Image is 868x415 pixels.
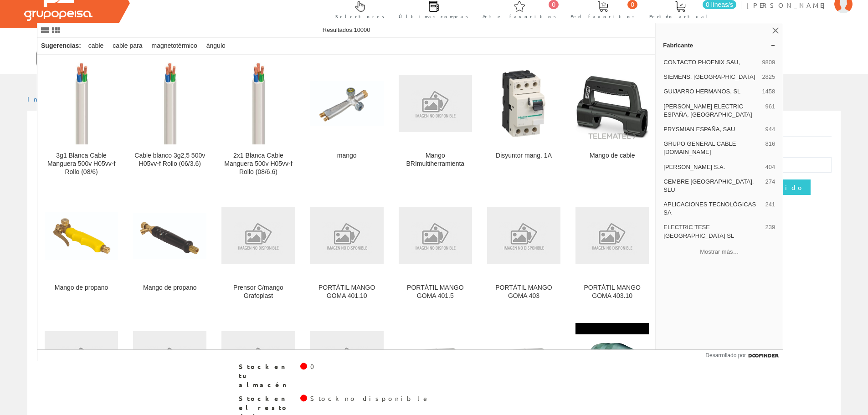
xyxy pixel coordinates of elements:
[663,224,734,239] font: ELECTRIC TESE [GEOGRAPHIC_DATA] SL
[487,67,560,140] img: Disyuntor mang. 1A
[705,350,783,361] a: Desarrollado por
[496,152,552,159] font: Disyuntor mang. 1A
[233,284,283,299] font: Prensor C/mango Grafoplast
[151,42,197,49] font: magnetotérmico
[134,152,205,167] font: Cable blanco 3g2,5 500v H05vv-f Rollo (06/3.6)
[552,1,555,8] font: 0
[310,362,320,370] font: 0
[354,26,370,33] font: 10000
[663,88,740,95] font: GUIJARRO HERMANOS, SL
[480,55,568,187] a: Disyuntor mang. 1A Disyuntor mang. 1A
[399,335,472,384] img: MANG. AISCAN REXA ENCHUFABLE
[590,152,635,159] font: Mango de cable
[303,55,391,187] a: mango mango
[37,55,125,187] a: 3g1 Blanca Cable Manguera 500v H05vv-f Rollo (08/6) 3g1 Blanca Cable Manguera 500v H05vv-f Rollo ...
[656,38,783,52] a: Fabricante
[663,201,756,216] font: APLICACIONES TECNOLÓGICAS SA
[45,212,118,260] img: Mango de propano
[51,62,112,144] img: 3g1 Blanca Cable Manguera 500v H05vv-f Rollo (08/6)
[221,207,295,264] img: Prensor C/mango Grafoplast
[663,59,740,66] font: CONTACTO PHOENIX SAU,
[663,178,754,193] font: CEMBRE [GEOGRAPHIC_DATA], SLU
[762,59,775,66] font: 9809
[133,331,206,389] img: PORTÁTIL MANGO GOMA 405
[45,331,118,389] img: PORTÁTIL MANGO GOMA 403.5
[705,352,746,359] font: Desarrollado por
[399,75,472,132] img: Mango BRImultiherramienta
[659,244,779,259] button: Mostrar más…
[568,55,656,187] a: Mango de cable Mango de cable
[700,248,739,255] font: Mostrar más…
[765,178,776,185] font: 274
[113,42,142,49] font: cable para
[765,164,776,170] font: 404
[391,187,479,311] a: PORTÁTIL MANGO GOMA 401.5 PORTÁTIL MANGO GOMA 401.5
[631,1,634,8] font: 0
[568,187,656,311] a: PORTÁTIL MANGO GOMA 403.10 PORTÁTIL MANGO GOMA 403.10
[746,1,830,9] font: [PERSON_NAME]
[483,13,556,20] font: Arte. favoritos
[649,13,711,20] font: Pedido actual
[88,42,103,49] font: cable
[143,284,197,291] font: Mango de propano
[765,224,776,231] font: 239
[310,394,430,402] font: Stock no disponible
[663,73,755,80] font: SIEMENS, [GEOGRAPHIC_DATA]
[303,187,391,311] a: PORTÁTIL MANGO GOMA 401.10 PORTÁTIL MANGO GOMA 401.10
[214,55,302,187] a: 2x1 Blanca Cable Manguera 500v H05vv-f Rollo (08/6.6) 2x1 Blanca Cable Manguera 500v H05vv-f Roll...
[323,26,354,33] font: Resultados:
[126,187,214,311] a: Mango de propano Mango de propano
[575,207,649,264] img: PORTÁTIL MANGO GOMA 403.10
[765,103,776,110] font: 961
[37,187,125,311] a: Mango de propano Mango de propano
[765,201,776,208] font: 241
[318,284,375,299] font: PORTÁTIL MANGO GOMA 401.10
[487,335,560,384] img: MANG. AISCAN REXA ENCHUFABLE
[335,13,385,20] font: Selectores
[224,152,292,175] font: 2x1 Blanca Cable Manguera 500v H05vv-f Rollo (08/6.6)
[663,103,752,118] font: [PERSON_NAME] ELECTRIC ESPAÑA, [GEOGRAPHIC_DATA]
[310,331,384,389] img: PORTÁTIL MANGO GOMA 405.5
[337,152,357,159] font: mango
[47,152,115,175] font: 3g1 Blanca Cable Manguera 500v H05vv-f Rollo (08/6)
[206,42,226,49] font: ángulo
[480,187,568,311] a: PORTÁTIL MANGO GOMA 403 PORTÁTIL MANGO GOMA 403
[765,140,776,147] font: 816
[407,284,463,299] font: PORTÁTIL MANGO GOMA 401.5
[765,126,776,133] font: 944
[575,67,649,140] img: Mango de cable
[55,284,108,291] font: Mango de propano
[663,42,693,49] font: Fabricante
[584,284,640,299] font: PORTÁTIL MANGO GOMA 403.10
[391,55,479,187] a: Mango BRImultiherramienta Mango BRImultiherramienta
[133,213,206,259] img: Mango de propano
[706,1,733,8] font: 0 líneas/s
[399,13,468,20] font: Últimas compras
[41,42,81,49] font: Sugerencias:
[487,207,560,264] img: PORTÁTIL MANGO GOMA 403
[221,331,295,389] img: PORTÁTIL MANGO GOMA 405.10
[399,207,472,264] img: PORTÁTIL MANGO GOMA 401.5
[126,55,214,187] a: Cable blanco 3g2,5 500v H05vv-f Rollo (06/3.6) Cable blanco 3g2,5 500v H05vv-f Rollo (06/3.6)
[570,13,635,20] font: Ped. favoritos
[139,62,200,144] img: Cable blanco 3g2,5 500v H05vv-f Rollo (06/3.6)
[310,207,384,264] img: PORTÁTIL MANGO GOMA 401.10
[762,88,775,95] font: 1458
[575,323,649,396] img: Mango con liberación rápida
[227,62,289,144] img: 2x1 Blanca Cable Manguera 500v H05vv-f Rollo (08/6.6)
[310,81,384,126] img: mango
[406,152,465,167] font: Mango BRImultiherramienta
[495,284,552,299] font: PORTÁTIL MANGO GOMA 403
[663,140,736,155] font: GRUPO GENERAL CABLE [DOMAIN_NAME]
[27,95,66,103] a: Inicio
[239,362,288,389] font: Stock en tu almacén
[762,73,775,80] font: 2825
[214,187,302,311] a: Prensor C/mango Grafoplast Prensor C/mango Grafoplast
[663,164,725,170] font: [PERSON_NAME] S.A.
[663,126,735,133] font: PRYSMIAN ESPAÑA, SAU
